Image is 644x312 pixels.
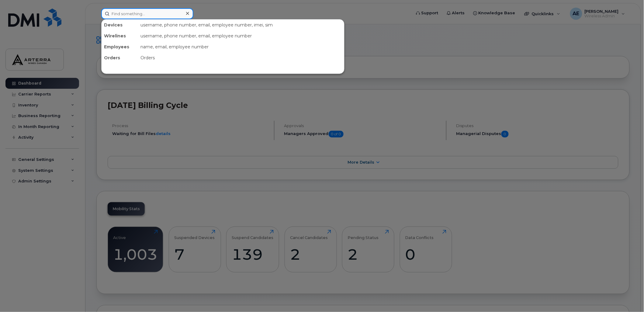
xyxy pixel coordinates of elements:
[138,41,344,52] div: name, email, employee number
[102,19,138,30] div: Devices
[102,52,138,63] div: Orders
[102,41,138,52] div: Employees
[138,30,344,41] div: username, phone number, email, employee number
[138,52,344,63] div: Orders
[102,30,138,41] div: Wirelines
[138,19,344,30] div: username, phone number, email, employee number, imei, sim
